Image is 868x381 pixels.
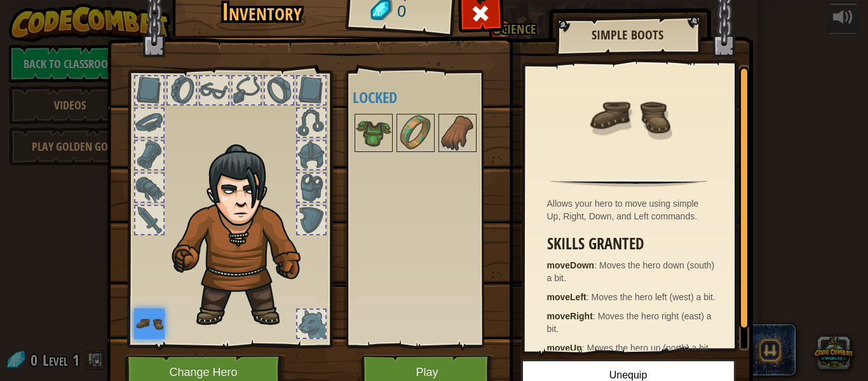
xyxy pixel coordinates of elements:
img: hr.png [550,179,707,187]
span: : [587,292,592,302]
span: Moves the hero down (south) a bit. [547,260,715,283]
strong: moveRight [547,311,593,321]
img: portrait.png [398,115,433,151]
img: hair_2.png [166,144,322,329]
span: : [594,260,599,270]
strong: moveUp [547,343,582,353]
span: : [582,343,587,353]
span: Moves the hero up (north) a bit. [587,343,711,353]
img: portrait.png [134,308,165,339]
span: Moves the hero right (east) a bit. [547,311,712,334]
img: portrait.png [440,115,475,151]
span: : [593,311,598,321]
img: portrait.png [356,115,391,151]
strong: moveDown [547,260,595,270]
h4: Locked [353,89,503,106]
img: portrait.png [588,74,670,157]
h2: Simple Boots [568,28,688,42]
div: Allows your hero to move using simple Up, Right, Down, and Left commands. [547,197,718,223]
h3: Skills Granted [547,235,718,253]
strong: moveLeft [547,292,587,302]
span: Moves the hero left (west) a bit. [592,292,715,302]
